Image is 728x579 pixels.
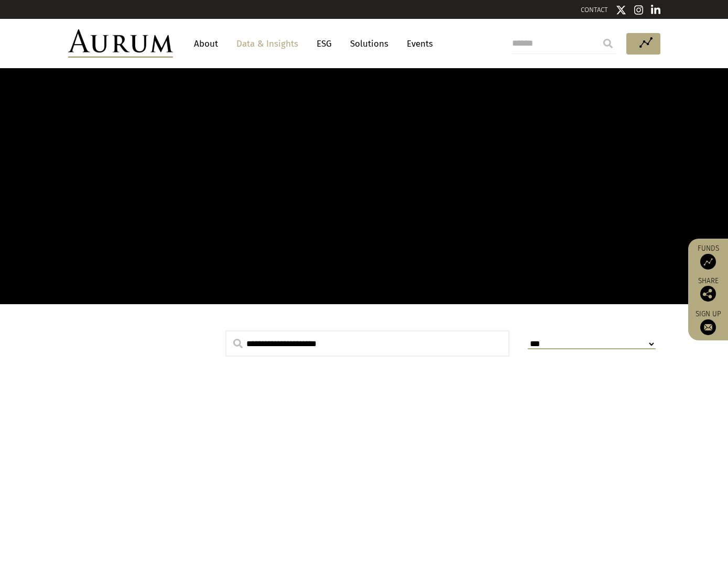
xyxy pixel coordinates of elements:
[597,33,618,54] input: Submit
[311,34,337,53] a: ESG
[581,6,608,14] a: CONTACT
[345,34,394,53] a: Solutions
[693,277,723,302] div: Share
[233,339,243,348] img: search.svg
[401,34,433,53] a: Events
[189,34,223,53] a: About
[700,319,716,335] img: Sign up to our newsletter
[700,254,716,270] img: Access Funds
[231,34,303,53] a: Data & Insights
[651,5,660,15] img: Linkedin icon
[616,5,626,15] img: Twitter icon
[693,309,723,335] a: Sign up
[68,29,173,58] img: Aurum
[693,244,723,270] a: Funds
[634,5,644,15] img: Instagram icon
[700,286,716,302] img: Share this post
